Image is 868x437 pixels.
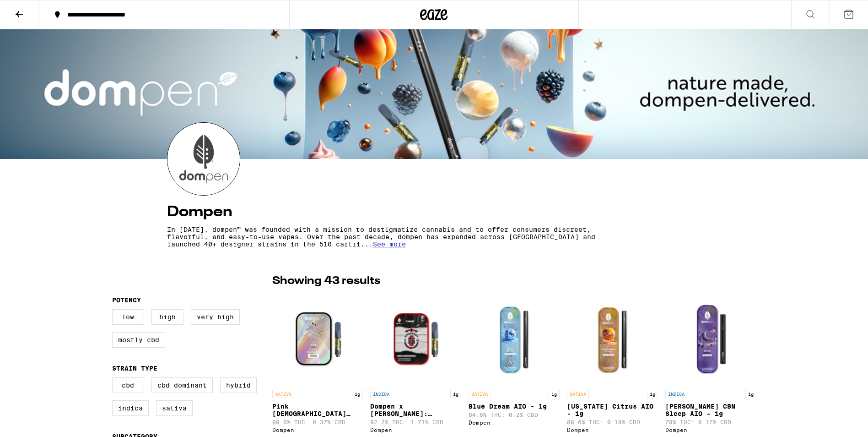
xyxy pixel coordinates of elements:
div: Dompen [272,427,363,433]
p: SATIVA [272,390,294,398]
img: Dompen - Luna CBN Sleep AIO - 1g [665,294,756,385]
img: Dompen - California Citrus AIO - 1g [567,294,658,385]
p: 88.6% THC: 0.18% CBD [567,419,658,425]
p: INDICA [370,390,392,398]
span: See more [373,240,406,248]
img: Dompen logo [167,123,240,195]
p: SATIVA [567,390,589,398]
p: 1g [745,390,756,398]
img: Dompen - Pink Jesus Live Resin Liquid Diamonds - 1g [272,294,363,385]
label: Low [112,309,144,325]
div: Dompen [567,427,658,433]
img: Dompen - Dompen x Tyson: Knockout OG Live Resin Liquid Diamonds - 1g [370,294,461,385]
p: In [DATE], dompen™ was founded with a mission to destigmatize cannabis and to offer consumers dis... [167,226,621,248]
p: 1g [450,390,461,398]
p: Showing 43 results [272,273,380,289]
label: Hybrid [220,377,257,393]
div: Dompen [370,427,461,433]
p: 82.2% THC: 1.71% CBD [370,419,461,425]
h4: Dompen [167,205,701,219]
p: INDICA [665,390,687,398]
label: CBD Dominant [151,377,213,393]
div: Dompen [469,420,560,426]
p: Pink [DEMOGRAPHIC_DATA] Live Resin Liquid Diamonds - 1g [272,403,363,417]
img: Dompen - Blue Dream AIO - 1g [469,294,560,385]
legend: Strain Type [112,365,157,372]
label: Very High [191,309,240,325]
label: Mostly CBD [112,332,165,348]
p: SATIVA [469,390,491,398]
p: [US_STATE] Citrus AIO - 1g [567,403,658,417]
p: Blue Dream AIO - 1g [469,403,560,410]
label: Sativa [156,400,193,416]
p: Dompen x [PERSON_NAME]: Knockout OG Live Resin Liquid Diamonds - 1g [370,403,461,417]
div: Dompen [665,427,756,433]
legend: Potency [112,296,141,304]
p: 1g [352,390,363,398]
p: 78% THC: 0.17% CBD [665,419,756,425]
label: High [151,309,183,325]
p: [PERSON_NAME] CBN Sleep AIO - 1g [665,403,756,417]
label: Indica [112,400,149,416]
p: 1g [647,390,658,398]
p: 1g [549,390,560,398]
p: 89.6% THC: 0.37% CBD [272,419,363,425]
p: 84.6% THC: 0.2% CBD [469,412,560,418]
label: CBD [112,377,144,393]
